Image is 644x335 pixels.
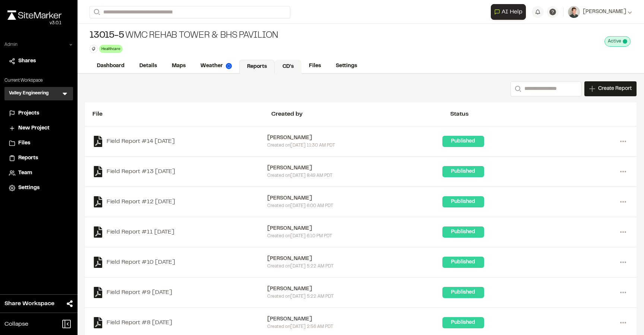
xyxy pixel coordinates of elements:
[267,194,442,203] div: [PERSON_NAME]
[598,85,632,93] span: Create Report
[267,142,442,149] div: Created on [DATE] 11:30 AM PDT
[442,196,484,207] div: Published
[89,6,103,18] button: Search
[267,285,442,293] div: [PERSON_NAME]
[132,59,164,73] a: Details
[4,299,54,308] span: Share Workspace
[442,136,484,147] div: Published
[623,39,627,44] span: This project is active and counting against your active project count.
[4,41,18,48] p: Admin
[92,317,267,328] a: Field Report #8 [DATE]
[89,30,278,42] div: WMC Rehab Tower & BHS Pavilion
[271,110,450,119] div: Created by
[275,60,302,74] a: CD's
[9,124,69,132] a: New Project
[491,4,529,20] div: Open AI Assistant
[267,172,442,179] div: Created on [DATE] 8:49 AM PDT
[267,315,442,323] div: [PERSON_NAME]
[267,233,442,239] div: Created on [DATE] 6:10 PM PDT
[568,6,632,18] button: [PERSON_NAME]
[9,57,69,65] a: Shares
[89,30,124,42] span: 13015-5
[89,59,132,73] a: Dashboard
[450,110,629,119] div: Status
[9,184,69,192] a: Settings
[442,257,484,268] div: Published
[92,257,267,268] a: Field Report #10 [DATE]
[511,81,524,96] button: Search
[7,20,61,26] div: Oh geez...please don't...
[7,10,61,20] img: rebrand.png
[9,154,69,162] a: Reports
[9,109,69,118] a: Projects
[608,38,621,45] span: Active
[491,4,526,20] button: Open AI Assistant
[99,45,123,53] div: Healthcare
[92,196,267,207] a: Field Report #12 [DATE]
[92,166,267,177] a: Field Report #13 [DATE]
[267,164,442,172] div: [PERSON_NAME]
[267,293,442,300] div: Created on [DATE] 5:22 AM PDT
[18,139,30,147] span: Files
[442,317,484,328] div: Published
[442,226,484,238] div: Published
[604,36,631,47] div: This project is active and counting against your active project count.
[442,166,484,177] div: Published
[92,287,267,298] a: Field Report #9 [DATE]
[18,57,36,65] span: Shares
[18,109,39,118] span: Projects
[18,124,50,132] span: New Project
[92,226,267,238] a: Field Report #11 [DATE]
[267,203,442,209] div: Created on [DATE] 6:00 AM PDT
[4,77,73,84] p: Current Workspace
[302,59,328,73] a: Files
[164,59,193,73] a: Maps
[267,323,442,330] div: Created on [DATE] 2:56 AM PDT
[4,320,28,329] span: Collapse
[226,63,232,69] img: precipai.png
[9,139,69,147] a: Files
[267,134,442,142] div: [PERSON_NAME]
[18,154,38,162] span: Reports
[442,287,484,298] div: Published
[18,169,32,177] span: Team
[267,263,442,270] div: Created on [DATE] 5:22 AM PDT
[267,255,442,263] div: [PERSON_NAME]
[568,6,580,18] img: User
[193,59,239,73] a: Weather
[583,8,626,16] span: [PERSON_NAME]
[239,60,275,74] a: Reports
[92,110,271,119] div: File
[18,184,40,192] span: Settings
[92,136,267,147] a: Field Report #14 [DATE]
[9,169,69,177] a: Team
[89,45,98,53] button: Edit Tags
[502,7,523,16] span: AI Help
[9,90,49,97] h3: Valley Engineering
[328,59,364,73] a: Settings
[267,225,442,233] div: [PERSON_NAME]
